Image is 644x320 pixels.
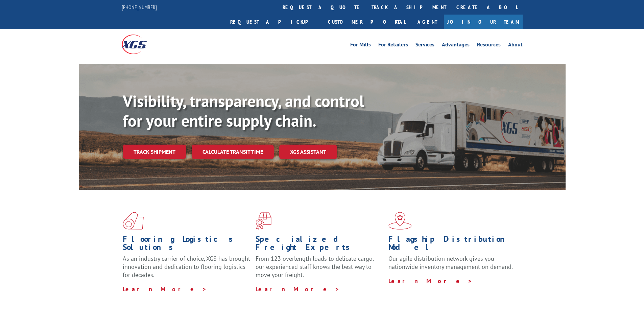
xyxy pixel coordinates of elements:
a: Track shipment [123,145,186,159]
a: Request a pickup [225,15,323,29]
a: XGS ASSISTANT [279,145,337,159]
a: [PHONE_NUMBER] [122,4,157,10]
a: Join Our Team [444,15,523,29]
a: Learn More > [123,285,207,293]
span: Our agile distribution network gives you nationwide inventory management on demand. [388,255,513,271]
a: Learn More > [256,285,340,293]
a: For Mills [350,42,371,49]
a: About [508,42,523,49]
img: xgs-icon-focused-on-flooring-red [256,212,271,230]
img: xgs-icon-total-supply-chain-intelligence-red [123,212,144,230]
a: Learn More > [388,277,473,285]
img: xgs-icon-flagship-distribution-model-red [388,212,412,230]
a: Calculate transit time [192,145,274,159]
h1: Flooring Logistics Solutions [123,235,251,255]
a: Agent [411,15,444,29]
h1: Specialized Freight Experts [256,235,383,255]
span: As an industry carrier of choice, XGS has brought innovation and dedication to flooring logistics... [123,255,250,279]
b: Visibility, transparency, and control for your entire supply chain. [123,90,364,131]
p: From 123 overlength loads to delicate cargo, our experienced staff knows the best way to move you... [256,255,383,285]
a: Services [415,42,434,49]
a: For Retailers [378,42,408,49]
a: Advantages [442,42,470,49]
a: Resources [477,42,501,49]
a: Customer Portal [323,15,411,29]
h1: Flagship Distribution Model [388,235,516,255]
